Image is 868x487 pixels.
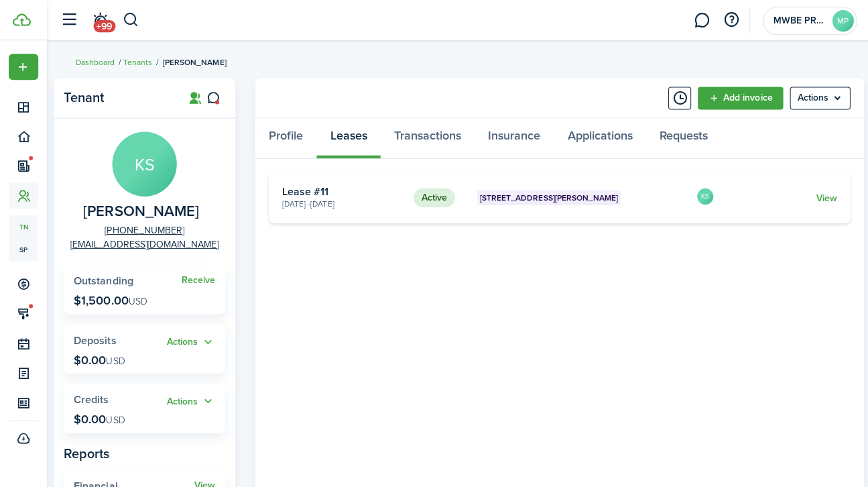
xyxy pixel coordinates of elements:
[666,87,689,109] button: Timeline
[9,54,38,80] button: Open menu
[74,293,147,307] p: $1,500.00
[87,3,113,38] a: Notifications
[9,237,38,260] a: sp
[70,237,218,251] a: [EMAIL_ADDRESS][DOMAIN_NAME]
[74,411,125,425] p: $0.00
[181,274,214,285] a: Receive
[479,191,616,203] span: [STREET_ADDRESS][PERSON_NAME]
[166,392,214,408] button: Open menu
[282,197,402,209] card-description: [DATE] - [DATE]
[9,215,38,237] a: tn
[166,392,214,408] button: Actions
[56,7,82,33] button: Open sidebar
[379,118,473,158] a: Transactions
[106,412,125,426] span: USD
[64,90,171,105] panel-main-title: Tenant
[112,131,176,196] avatar-text: KS
[473,118,552,158] a: Insurance
[814,191,834,205] a: View
[696,87,781,109] a: Add invoice
[74,390,109,406] span: Credits
[13,13,31,26] img: TenantCloud
[166,333,214,349] button: Actions
[163,56,226,68] span: [PERSON_NAME]
[122,9,139,32] button: Search
[718,9,741,32] button: Open resource center
[830,10,851,32] avatar-text: MP
[552,118,644,158] a: Applications
[74,352,125,366] p: $0.00
[105,223,184,237] a: [PHONE_NUMBER]
[76,56,115,68] a: Dashboard
[93,20,115,32] span: +99
[788,87,848,109] button: Open menu
[771,16,824,25] span: MWBE PROPERTY SERVICES
[644,118,719,158] a: Requests
[255,118,316,158] a: Profile
[128,294,147,308] span: USD
[74,331,116,347] span: Deposits
[74,272,133,288] span: Outstanding
[412,188,454,207] status: Active
[788,87,848,109] menu-btn: Actions
[166,333,214,349] button: Open menu
[106,353,125,367] span: USD
[83,203,198,219] span: Kania Smith
[282,185,402,197] card-title: Lease #11
[64,442,225,462] panel-main-subtitle: Reports
[687,3,712,38] a: Messaging
[123,56,152,68] a: Tenants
